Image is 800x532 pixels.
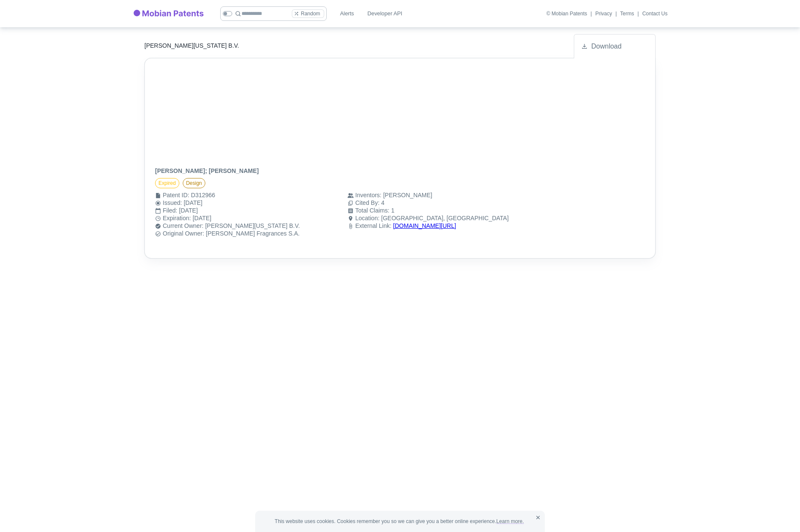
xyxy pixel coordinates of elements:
[381,199,527,207] div: 4
[163,215,191,222] div: Expiration :
[163,207,177,215] div: Filed :
[155,167,645,175] h6: [PERSON_NAME]; [PERSON_NAME]
[364,6,406,21] a: Developer API
[355,207,389,215] div: Total Claims :
[595,11,612,16] a: Privacy
[275,518,525,525] span: This website uses cookies. Cookies remember you so we can give you a better online experience.
[355,222,391,230] div: External Link :
[179,207,334,214] div: [DATE]
[391,207,527,214] div: 1
[616,10,617,17] div: |
[547,11,587,16] div: © Mobian Patents
[393,222,456,229] a: [DOMAIN_NAME][URL]
[144,35,239,56] a: [PERSON_NAME][US_STATE] B.V.
[381,215,527,222] div: [GEOGRAPHIC_DATA], [GEOGRAPHIC_DATA]
[591,41,622,52] span: Download
[163,199,182,207] div: Issued :
[206,230,299,237] a: [PERSON_NAME] Fragrances S.A.
[355,199,380,207] div: Cited By :
[590,10,592,17] div: |
[638,10,639,17] div: |
[184,199,334,207] div: [DATE]
[496,518,524,524] a: Learn more.
[355,192,381,199] div: Inventors :
[205,222,300,229] a: [PERSON_NAME][US_STATE] B.V.
[163,222,204,230] div: Current Owner :
[292,9,324,18] button: Random
[163,192,189,199] div: Patent ID :
[191,192,334,199] div: D312966
[642,11,668,16] a: Contact Us
[163,230,204,238] div: Original Owner :
[334,6,361,21] a: Alerts
[581,41,655,52] a: Download
[383,192,432,198] a: [PERSON_NAME]
[620,11,634,16] a: Terms
[193,215,334,222] div: [DATE]
[355,215,380,222] div: Location :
